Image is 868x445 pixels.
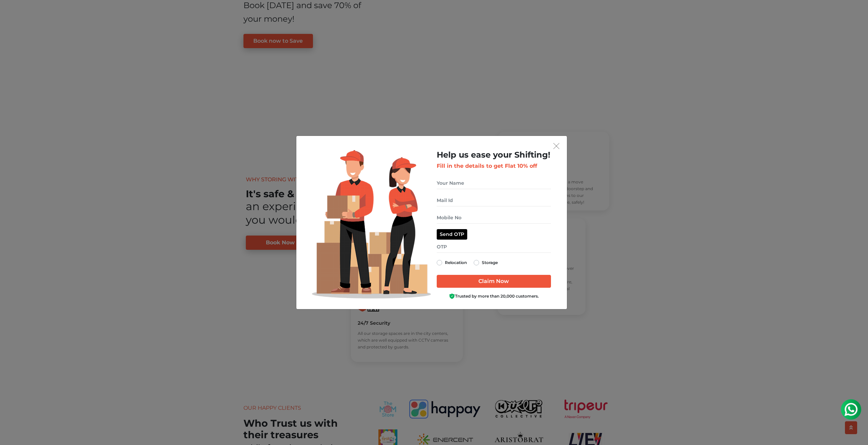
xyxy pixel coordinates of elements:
[449,293,455,299] img: Boxigo Customer Shield
[437,275,551,288] input: Claim Now
[437,177,551,189] input: Your Name
[437,229,467,240] button: Send OTP
[437,150,551,160] h2: Help us ease your Shifting!
[445,259,467,267] label: Relocation
[437,195,551,206] input: Mail Id
[437,212,551,224] input: Mobile No
[437,241,551,253] input: OTP
[7,7,20,20] img: whatsapp-icon.svg
[437,163,551,169] h3: Fill in the details to get Flat 10% off
[482,259,498,267] label: Storage
[437,293,551,300] div: Trusted by more than 20,000 customers.
[553,143,559,149] img: exit
[312,150,431,299] img: Lead Welcome Image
